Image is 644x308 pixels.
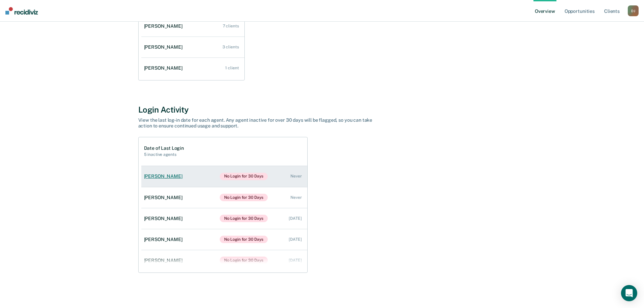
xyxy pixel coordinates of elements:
[220,215,268,222] span: No Login for 30 Days
[144,216,185,221] div: [PERSON_NAME]
[225,66,239,70] div: 1 client
[138,117,375,129] div: View the last log-in date for each agent. Any agent inactive for over 30 days will be flagged, so...
[141,58,244,78] a: [PERSON_NAME] 1 client
[628,5,639,16] div: D J
[138,105,506,115] div: Login Activity
[144,237,185,242] div: [PERSON_NAME]
[144,23,185,29] div: [PERSON_NAME]
[141,208,307,229] a: [PERSON_NAME]No Login for 30 Days [DATE]
[141,38,244,57] a: [PERSON_NAME] 3 clients
[141,17,244,36] a: [PERSON_NAME] 7 clients
[141,250,307,271] a: [PERSON_NAME]No Login for 30 Days [DATE]
[220,236,268,243] span: No Login for 30 Days
[289,258,302,263] div: [DATE]
[144,152,184,157] h2: 5 inactive agents
[141,166,307,187] a: [PERSON_NAME]No Login for 30 Days Never
[141,229,307,250] a: [PERSON_NAME]No Login for 30 Days [DATE]
[141,187,307,208] a: [PERSON_NAME]No Login for 30 Days Never
[144,258,185,263] div: [PERSON_NAME]
[5,7,38,15] img: Recidiviz
[144,173,185,179] div: [PERSON_NAME]
[220,194,268,201] span: No Login for 30 Days
[290,174,302,179] div: Never
[223,24,239,28] div: 7 clients
[290,195,302,200] div: Never
[144,195,185,200] div: [PERSON_NAME]
[220,257,268,264] span: No Login for 30 Days
[220,173,268,180] span: No Login for 30 Days
[222,45,239,49] div: 3 clients
[628,5,639,16] button: DJ
[144,44,185,50] div: [PERSON_NAME]
[144,145,184,151] h1: Date of Last Login
[289,216,302,221] div: [DATE]
[289,237,302,242] div: [DATE]
[144,65,185,71] div: [PERSON_NAME]
[621,285,637,301] div: Open Intercom Messenger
